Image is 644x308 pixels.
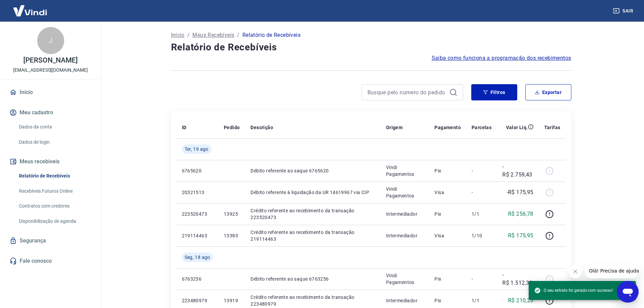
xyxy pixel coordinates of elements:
[508,232,533,240] p: R$ 175,95
[471,84,517,100] button: Filtros
[612,5,636,17] button: Sair
[251,294,375,307] p: Crédito referente ao recebimento da transação 223480979
[182,211,213,217] p: 223520473
[508,210,533,218] p: R$ 256,78
[16,135,93,149] a: Dados de login
[8,233,93,248] a: Segurança
[386,272,424,286] p: Vindi Pagamentos
[502,271,533,287] p: -R$ 1.512,38
[585,263,639,278] iframe: Mensagem da empresa
[525,84,571,100] button: Exportar
[386,297,424,304] p: Intermediador
[472,276,492,282] p: -
[16,214,93,228] a: Disponibilização de agenda
[434,124,461,131] p: Pagamento
[16,199,93,213] a: Contratos com credores
[182,124,187,131] p: ID
[544,124,560,131] p: Tarifas
[16,169,93,183] a: Relatório de Recebíveis
[182,189,213,196] p: 20321513
[432,54,571,62] a: Saiba como funciona a programação dos recebimentos
[8,85,93,100] a: Início
[182,297,213,304] p: 223480979
[8,154,93,169] button: Meus recebíveis
[251,229,375,242] p: Crédito referente ao recebimento da transação 219114463
[16,120,93,134] a: Dados da conta
[182,276,213,282] p: 6763256
[8,105,93,120] button: Meu cadastro
[434,189,461,196] p: Visa
[386,164,424,177] p: Vindi Pagamentos
[472,297,492,304] p: 1/1
[13,67,88,74] p: [EMAIL_ADDRESS][DOMAIN_NAME]
[472,124,492,131] p: Parcelas
[224,211,240,217] p: 13925
[224,124,240,131] p: Pedido
[182,167,213,174] p: 6765620
[182,232,213,239] p: 219114463
[8,254,93,268] a: Fale conosco
[434,276,461,282] p: Pix
[386,232,424,239] p: Intermediador
[434,232,461,239] p: Visa
[192,31,234,39] a: Meus Recebíveis
[224,297,240,304] p: 13919
[386,186,424,199] p: Vindi Pagamentos
[187,31,190,39] p: /
[386,124,403,131] p: Origem
[251,276,375,282] p: Débito referente ao saque 6763256
[434,297,461,304] p: Pix
[185,146,209,152] span: Ter, 19 ago
[367,87,447,97] input: Busque pelo número do pedido
[502,163,533,179] p: -R$ 2.759,43
[23,57,77,64] p: [PERSON_NAME]
[171,41,571,54] h4: Relatório de Recebíveis
[4,5,57,10] span: Olá! Precisa de ajuda?
[507,188,533,196] p: -R$ 175,95
[472,167,492,174] p: -
[386,211,424,217] p: Intermediador
[224,232,240,239] p: 13383
[242,31,301,39] p: Relatório de Recebíveis
[506,124,528,131] p: Valor Líq.
[508,297,533,305] p: R$ 210,25
[171,31,185,39] a: Início
[472,232,492,239] p: 1/10
[237,31,239,39] p: /
[251,124,273,131] p: Descrição
[472,211,492,217] p: 1/1
[251,207,375,221] p: Crédito referente ao recebimento da transação 223520473
[37,27,64,54] div: J
[185,254,210,261] span: Seg, 18 ago
[472,189,492,196] p: -
[434,167,461,174] p: Pix
[8,0,52,21] img: Vindi
[16,184,93,198] a: Recebíveis Futuros Online
[569,265,582,278] iframe: Fechar mensagem
[251,189,375,196] p: Débito referente à liquidação da UR 14619967 via CIP
[617,281,639,303] iframe: Botão para abrir a janela de mensagens
[534,287,613,294] span: O seu extrato foi gerado com sucesso!
[251,167,375,174] p: Débito referente ao saque 6765620
[434,211,461,217] p: Pix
